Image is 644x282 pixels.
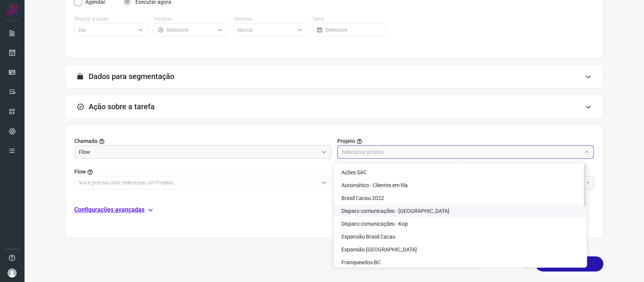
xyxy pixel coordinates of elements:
span: Projeto [337,137,355,145]
img: Logo [6,5,18,16]
span: Flow [74,168,86,176]
input: Selecionar projeto [342,146,581,158]
h3: Ação sobre a tarefa [89,102,155,111]
label: Data: [313,15,386,23]
span: Chamada [74,137,97,145]
h3: Dados para segmentação [89,72,174,81]
span: Expansão Brasil Cacau [341,234,395,240]
label: Horário: [154,15,227,23]
label: Repetir a cada: [74,15,148,23]
span: Expansão [GEOGRAPHIC_DATA] [341,246,417,253]
p: Configurações avançadas [74,205,144,214]
input: Você precisa criar/selecionar um Projeto. [79,176,318,189]
span: Disparo comunicações - [GEOGRAPHIC_DATA] [341,208,449,214]
input: Selecione [325,23,381,36]
span: Franqueados BC [341,259,381,265]
input: Selecione [237,23,294,36]
span: Disparo comunicações - Kop [341,221,408,227]
input: Selecione [166,23,215,36]
input: Selecione [78,23,135,36]
span: Automático - Clientes em fila [341,182,408,188]
img: avatar-user-boy.jpg [8,268,17,277]
span: Ações SAC [341,169,367,175]
input: Selecionar projeto [79,146,318,158]
span: Brasil Cacau 2022 [341,195,384,201]
label: Termina: [233,15,307,23]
